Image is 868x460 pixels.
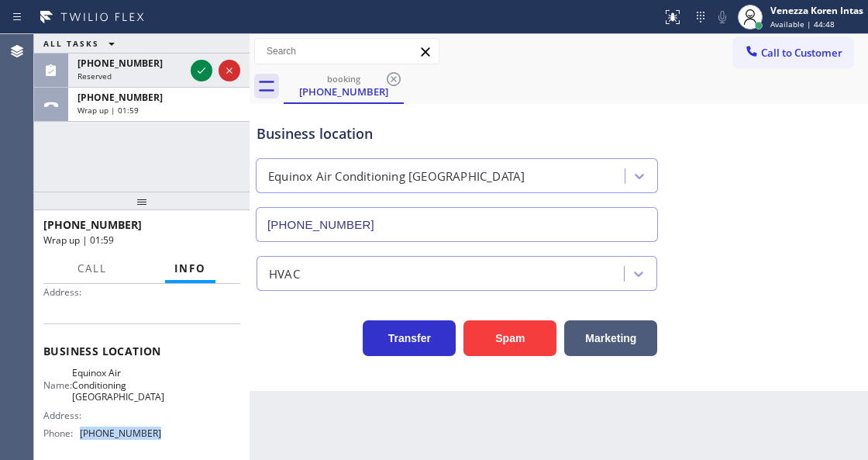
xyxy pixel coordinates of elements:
[43,286,84,298] span: Address:
[219,60,240,81] button: Reject
[77,57,163,70] span: [PHONE_NUMBER]
[256,207,658,242] input: Phone Number
[34,34,130,53] button: ALL TASKS
[770,19,835,29] span: Available | 44:48
[77,71,112,81] span: Reserved
[77,261,107,275] span: Call
[285,73,402,85] div: booking
[72,367,164,403] span: Equinox Air Conditioning [GEOGRAPHIC_DATA]
[285,85,402,99] div: [PHONE_NUMBER]
[711,6,733,28] button: Mute
[174,261,206,275] span: Info
[564,320,657,356] button: Marketing
[191,60,212,81] button: Accept
[43,427,80,439] span: Phone:
[268,168,525,185] div: Equinox Air Conditioning [GEOGRAPHIC_DATA]
[770,4,863,17] div: Venezza Koren Intas
[734,38,852,67] button: Call to Customer
[43,344,240,358] span: Business location
[761,46,842,60] span: Call to Customer
[255,39,439,64] input: Search
[80,427,161,439] span: [PHONE_NUMBER]
[257,123,657,144] div: Business location
[285,69,402,102] div: (650) 219-3220
[43,410,84,421] span: Address:
[77,105,139,116] span: Wrap up | 01:59
[43,379,72,391] span: Name:
[43,233,114,247] span: Wrap up | 01:59
[68,254,116,284] button: Call
[463,320,556,356] button: Spam
[43,38,99,49] span: ALL TASKS
[43,217,142,232] span: [PHONE_NUMBER]
[165,254,215,284] button: Info
[363,320,456,356] button: Transfer
[77,91,163,104] span: [PHONE_NUMBER]
[269,265,300,282] div: HVAC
